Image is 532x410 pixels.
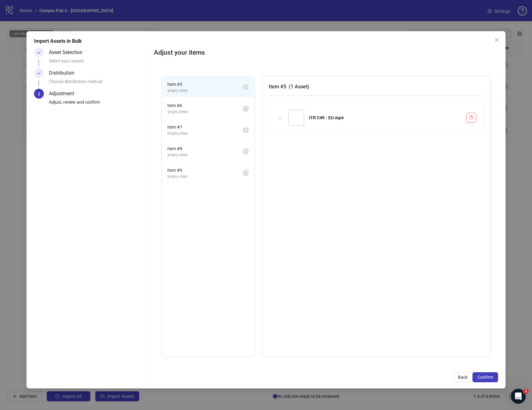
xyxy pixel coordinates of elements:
[243,106,249,112] sup: 1
[469,115,473,120] span: delete
[38,91,40,96] span: 3
[167,102,243,109] span: Item # 6
[278,116,282,120] span: holder
[458,375,468,380] span: Back
[245,149,247,154] span: 1
[477,375,493,380] span: Confirm
[37,71,41,75] span: check
[245,128,247,132] span: 1
[473,372,498,382] button: Confirm
[167,81,243,88] span: Item # 5
[277,114,283,121] div: holder
[243,170,249,176] sup: 1
[49,47,88,57] div: Asset Selection
[167,124,243,131] span: Item # 7
[245,171,247,175] span: 1
[243,84,249,90] sup: 1
[269,83,484,91] h3: Item # 5
[466,113,476,123] button: Delete
[34,37,498,45] div: Import Assets in Bulk
[49,57,149,68] div: Select your assets
[245,106,247,111] span: 1
[167,145,243,152] span: Item # 8
[167,109,243,115] span: single_video
[492,35,502,45] button: Close
[49,68,79,78] div: Distribution
[167,131,243,136] span: single_video
[167,88,243,94] span: single_video
[49,89,79,99] div: Adjustment
[245,85,247,89] span: 1
[494,37,499,42] span: close
[167,167,243,174] span: Item # 9
[309,114,461,121] div: ITR C49 - EU.mp4
[167,174,243,180] span: single_video
[243,127,249,133] sup: 1
[243,148,249,155] sup: 1
[524,389,529,394] span: 1
[154,47,498,58] h2: Adjust your items
[288,110,304,126] img: ITR C49 - EU.mp4
[49,78,149,89] div: Choose distribution method
[167,152,243,158] span: single_video
[289,84,309,90] span: ( 1 Asset )
[49,99,149,109] div: Adjust, review and confirm
[511,389,526,404] iframe: Intercom live chat
[453,372,473,382] button: Back
[37,50,41,55] span: check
